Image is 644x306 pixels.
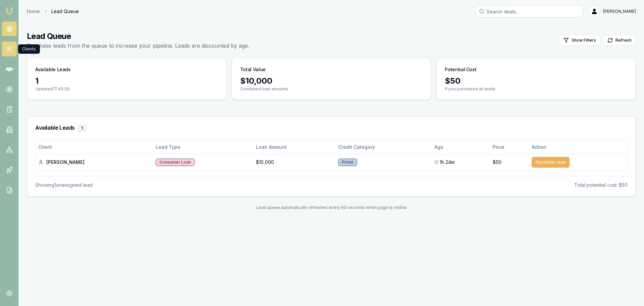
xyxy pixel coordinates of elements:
[603,35,636,46] button: Refresh
[338,159,357,166] div: Prime
[18,44,40,54] div: Clients
[51,8,79,15] span: Lead Queue
[490,140,529,154] th: Price
[445,86,628,92] p: If you purchased all leads
[35,66,71,73] h3: Available Leads
[156,159,195,166] div: Consumer Loan
[240,76,423,86] div: $ 10,000
[27,8,40,15] a: Home
[532,157,570,168] button: Purchase Lead
[77,125,87,132] div: 1
[35,86,218,92] p: Updated 17:43:29
[603,9,636,14] span: [PERSON_NAME]
[27,31,249,42] h1: Lead Queue
[35,76,218,86] div: 1
[445,76,628,86] div: $ 50
[529,140,627,154] th: Action
[440,159,455,166] span: 1h 24m
[445,66,476,73] h3: Potential Cost
[38,159,150,166] div: [PERSON_NAME]
[35,182,93,188] div: Showing 1 unassigned lead
[493,159,501,166] span: $50
[27,205,636,210] div: Lead queue automatically refreshes every 60 seconds when page is visible
[476,5,583,17] input: Search deals
[253,154,335,170] td: $10,000
[240,86,423,92] p: Combined loan amounts
[335,140,431,154] th: Credit Category
[432,140,490,154] th: Age
[153,140,254,154] th: Lead Type
[36,140,153,154] th: Client
[27,42,249,50] p: Purchase leads from the queue to increase your pipeline. Leads are discounted by age.
[5,7,13,15] img: emu-icon-u.png
[559,35,600,46] button: Show Filters
[35,125,628,132] h3: Available Leads
[240,66,266,73] h3: Total Value
[253,140,335,154] th: Loan Amount
[27,8,79,15] nav: breadcrumb
[574,182,628,188] div: Total potential cost: $50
